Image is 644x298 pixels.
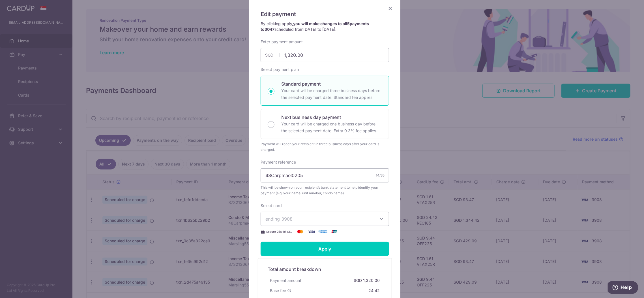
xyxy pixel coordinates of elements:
[281,121,382,134] p: Your card will be charged one business day before the selected payment date. Extra 0.3% fee applies.
[317,228,329,235] img: American Express
[268,275,304,286] div: Payment amount
[261,141,389,153] div: Payment will reach your recipient in three business days after your card is charged.
[261,159,296,165] label: Payment reference
[265,27,274,32] span: 3047
[261,212,389,226] button: ending 3908
[266,229,292,234] span: Secure 256-bit SSL
[261,242,389,256] input: Apply
[376,173,385,178] div: 14/35
[265,216,293,222] span: ending 3908
[261,203,282,208] label: Select card
[268,266,382,273] h5: Total amount breakdown
[329,228,340,235] img: UnionPay
[306,228,317,235] img: Visa
[387,5,394,12] button: Close
[295,228,306,235] img: Mastercard
[261,21,369,32] strong: you will make changes to all payments to
[261,21,389,32] p: By clicking apply, scheduled from .
[261,48,389,62] input: 0.00
[261,185,389,196] span: This will be shown on your recipient’s bank statement to help identify your payment (e.g. your na...
[281,81,382,87] p: Standard payment
[261,39,303,45] label: Enter payment amount
[347,21,350,26] span: 5
[261,10,389,19] h5: Edit payment
[281,114,382,121] p: Next business day payment
[366,286,382,296] div: 24.42
[303,27,335,32] span: [DATE] to [DATE]
[270,288,286,293] span: Base fee
[608,281,638,295] iframe: Opens a widget where you can find more information
[351,275,382,286] div: SGD 1,320.00
[261,67,299,72] label: Select payment plan
[265,52,280,58] span: SGD
[281,87,382,101] p: Your card will be charged three business days before the selected payment date. Standard fee appl...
